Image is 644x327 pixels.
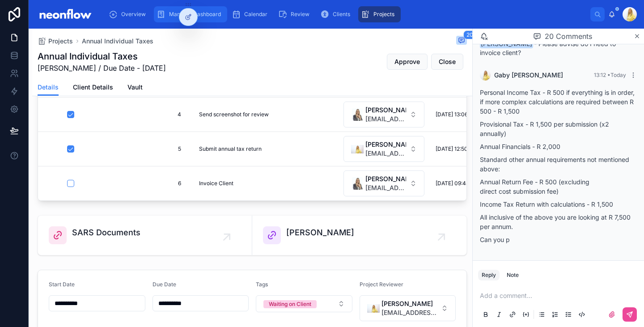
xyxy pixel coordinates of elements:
[38,63,166,73] span: [PERSON_NAME] / Due Date - [DATE]
[286,226,354,239] span: [PERSON_NAME]
[48,37,73,46] span: Projects
[387,54,428,70] button: Approve
[132,111,181,118] span: 4
[365,174,406,183] span: [PERSON_NAME]
[153,281,176,288] span: Due Date
[373,11,394,18] span: Projects
[102,4,590,24] div: scrollable content
[343,170,424,196] button: Select Button
[318,6,356,22] a: Clients
[127,79,143,97] a: Vault
[480,142,637,151] p: Annual Financials - R 2,000
[436,180,470,187] span: [DATE] 09:44
[365,106,406,115] span: [PERSON_NAME]
[365,149,406,158] span: [EMAIL_ADDRESS][DOMAIN_NAME]
[72,226,140,239] span: SARS Documents
[478,270,500,280] button: Reply
[436,111,468,118] span: [DATE] 13:06
[343,136,424,162] button: Select Button
[256,295,352,312] button: Select Button
[480,119,637,138] p: Provisional Tax - R 1,500 per submission (x2 annually)
[594,72,626,78] span: 13:12 • Today
[38,37,73,46] a: Projects
[38,50,166,63] h1: Annual Individual Taxes
[480,177,637,196] p: Annual Return Fee - R 500 (excluding direct cost submission fee)
[49,281,75,288] span: Start Date
[229,6,274,22] a: Calendar
[360,281,403,288] span: Project Reviewer
[480,88,637,116] p: Personal Income Tax - R 500 if everything is in order, if more complex calculations are required ...
[73,79,113,97] a: Client Details
[343,102,424,127] button: Select Button
[503,270,522,280] button: Note
[333,11,350,18] span: Clients
[154,6,227,22] a: Manager Dashboard
[36,7,94,21] img: App logo
[199,145,262,153] span: Submit annual tax return
[132,145,181,153] span: 5
[494,71,563,80] span: Gaby [PERSON_NAME]
[480,200,637,209] p: Income Tax Return with calculations - R 1,500
[121,11,146,18] span: Overview
[73,83,113,92] span: Client Details
[38,83,59,92] span: Details
[132,180,181,187] span: 6
[199,111,269,118] span: Send screenshot for review
[365,183,406,192] span: [EMAIL_ADDRESS][DOMAIN_NAME]
[244,11,267,18] span: Calendar
[256,281,268,288] span: Tags
[252,216,466,255] a: [PERSON_NAME]
[463,30,476,39] span: 20
[38,216,252,255] a: SARS Documents
[127,83,143,92] span: Vault
[439,57,456,66] span: Close
[365,115,406,123] span: [EMAIL_ADDRESS][DOMAIN_NAME]
[365,140,406,149] span: [PERSON_NAME]
[436,145,468,153] span: [DATE] 12:50
[480,212,637,231] p: All inclusive of the above you are looking at R 7,500 per annum.
[507,272,519,279] div: Note
[358,6,401,22] a: Projects
[456,36,467,47] button: 20
[269,300,311,308] div: Waiting on Client
[106,6,152,22] a: Overview
[545,31,592,42] span: 20 Comments
[291,11,309,18] span: Review
[394,57,420,66] span: Approve
[480,155,637,174] p: Standard other annual requirements not mentioned above:
[82,37,153,46] a: Annual Individual Taxes
[381,299,438,308] span: [PERSON_NAME]
[381,308,438,317] span: [EMAIL_ADDRESS][DOMAIN_NAME]
[480,235,637,244] p: Can you p
[169,11,221,18] span: Manager Dashboard
[275,6,316,22] a: Review
[360,295,456,321] button: Select Button
[431,54,463,70] button: Close
[199,180,233,187] span: Invoice Client
[38,79,59,96] a: Details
